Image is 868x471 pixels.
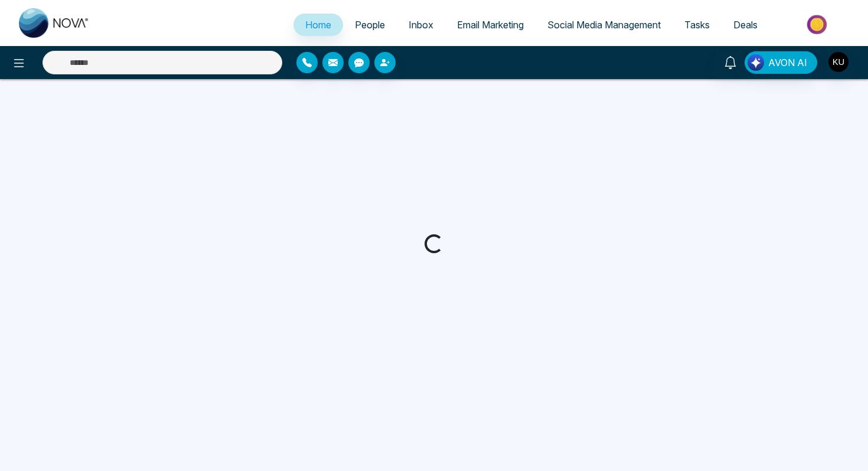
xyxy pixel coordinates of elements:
[673,14,722,36] a: Tasks
[536,14,673,36] a: Social Media Management
[722,14,769,36] a: Deals
[684,19,710,31] span: Tasks
[733,19,758,31] span: Deals
[775,11,861,38] img: Market-place.gif
[355,19,385,31] span: People
[397,14,445,36] a: Inbox
[293,14,343,36] a: Home
[748,54,764,71] img: Lead Flow
[445,14,536,36] a: Email Marketing
[828,52,849,72] img: User Avatar
[409,19,433,31] span: Inbox
[745,51,817,74] button: AVON AI
[305,19,331,31] span: Home
[547,19,661,31] span: Social Media Management
[343,14,397,36] a: People
[457,19,524,31] span: Email Marketing
[768,55,807,70] span: AVON AI
[19,8,90,38] img: Nova CRM Logo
